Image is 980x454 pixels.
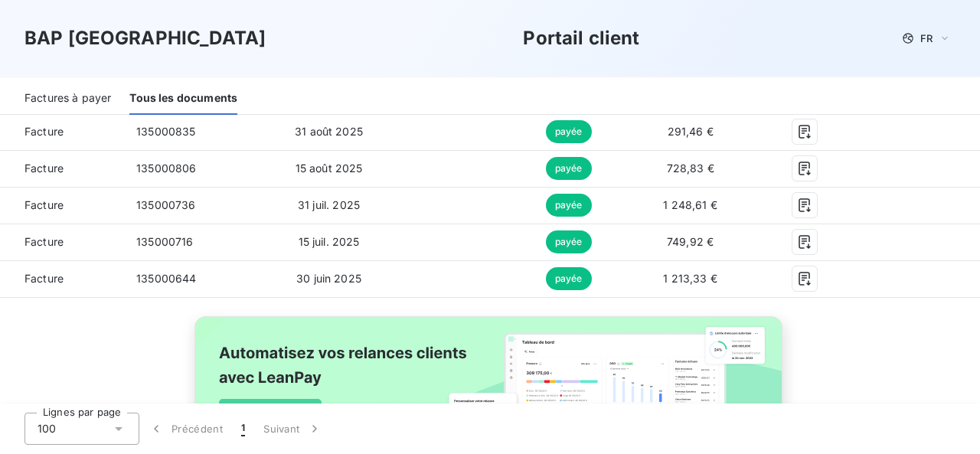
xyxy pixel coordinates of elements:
[12,234,112,250] span: Facture
[12,124,112,139] span: Facture
[523,24,639,52] h3: Portail client
[298,198,360,211] span: 31 juil. 2025
[24,83,111,115] div: Factures à payer
[546,157,592,180] span: payée
[139,413,232,445] button: Précédent
[136,272,196,285] span: 135000644
[546,230,592,253] span: payée
[295,125,363,138] span: 31 août 2025
[296,272,361,285] span: 30 juin 2025
[232,413,254,445] button: 1
[136,162,196,175] span: 135000806
[38,421,56,436] span: 100
[136,125,195,138] span: 135000835
[668,125,714,138] span: 291,46 €
[296,162,363,175] span: 15 août 2025
[667,235,714,248] span: 749,92 €
[663,272,717,285] span: 1 213,33 €
[136,235,193,248] span: 135000716
[12,271,112,286] span: Facture
[546,194,592,217] span: payée
[136,198,195,211] span: 135000736
[546,267,592,290] span: payée
[12,161,112,176] span: Facture
[667,162,714,175] span: 728,83 €
[546,120,592,143] span: payée
[24,24,266,52] h3: BAP [GEOGRAPHIC_DATA]
[241,421,245,436] span: 1
[12,198,112,213] span: Facture
[129,83,237,115] div: Tous les documents
[663,198,717,211] span: 1 248,61 €
[299,235,360,248] span: 15 juil. 2025
[920,32,933,44] span: FR
[254,413,332,445] button: Suivant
